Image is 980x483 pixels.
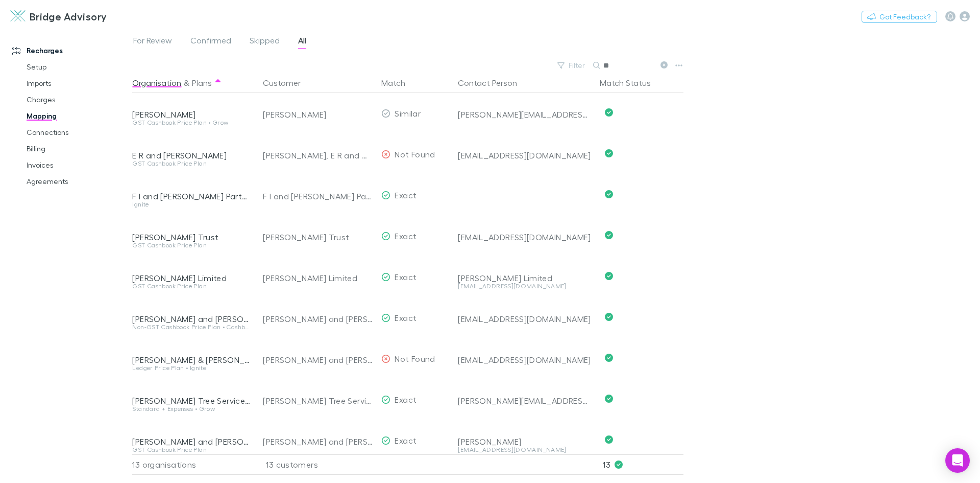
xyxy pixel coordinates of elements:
[263,217,373,258] div: [PERSON_NAME] Trust
[945,448,970,473] div: Open Intercom Messenger
[132,314,251,324] div: [PERSON_NAME] and [PERSON_NAME] Family Trust
[263,339,373,380] div: [PERSON_NAME] and [PERSON_NAME] R M R
[132,406,251,412] div: Standard + Expenses • Grow
[263,258,373,298] div: [PERSON_NAME] Limited
[605,354,613,362] svg: Confirmed
[458,355,592,365] div: [EMAIL_ADDRESS][DOMAIN_NAME]
[862,11,937,23] button: Got Feedback?
[605,231,613,239] svg: Confirmed
[395,354,435,363] span: Not Found
[192,73,212,93] button: Plans
[16,141,138,157] a: Billing
[395,435,416,445] span: Exact
[132,150,251,160] div: E R and [PERSON_NAME]
[132,283,251,289] div: GST Cashbook Price Plan
[2,42,138,59] a: Recharges
[458,150,592,160] div: [EMAIL_ADDRESS][DOMAIN_NAME]
[132,324,251,330] div: Non-GST Cashbook Price Plan • Cashbook (Non-GST) Price Plan • Ledger Price Plan
[132,191,251,201] div: F I and [PERSON_NAME] Partnership
[132,273,251,283] div: [PERSON_NAME] Limited
[605,395,613,403] svg: Confirmed
[16,75,138,91] a: Imports
[133,35,172,49] span: For Review
[132,73,251,93] div: &
[395,149,435,159] span: Not Found
[132,242,251,248] div: GST Cashbook Price Plan
[250,35,280,49] span: Skipped
[263,73,313,93] button: Customer
[605,272,613,280] svg: Confirmed
[132,447,251,453] div: GST Cashbook Price Plan
[395,190,416,200] span: Exact
[381,73,418,93] button: Match
[395,395,416,404] span: Exact
[263,94,373,135] div: [PERSON_NAME]
[132,160,251,167] div: GST Cashbook Price Plan
[458,273,592,283] div: [PERSON_NAME] Limited
[458,447,592,453] div: [EMAIL_ADDRESS][DOMAIN_NAME]
[458,109,592,120] div: [PERSON_NAME][EMAIL_ADDRESS][DOMAIN_NAME]
[132,201,251,208] div: Ignite
[132,73,181,93] button: Organisation
[190,35,231,49] span: Confirmed
[458,232,592,242] div: [EMAIL_ADDRESS][DOMAIN_NAME]
[132,365,251,371] div: Ledger Price Plan • Ignite
[16,59,138,75] a: Setup
[263,421,373,462] div: [PERSON_NAME] and [PERSON_NAME] Family Trust
[132,396,251,406] div: [PERSON_NAME] Tree Services Limited
[458,314,592,324] div: [EMAIL_ADDRESS][DOMAIN_NAME]
[600,73,663,93] button: Match Status
[132,454,255,475] div: 13 organisations
[16,173,138,190] a: Agreements
[16,108,138,124] a: Mapping
[605,108,613,117] svg: Confirmed
[603,455,683,474] p: 13
[263,176,373,217] div: F I and [PERSON_NAME] Partnership
[16,91,138,108] a: Charges
[458,283,592,289] div: [EMAIL_ADDRESS][DOMAIN_NAME]
[395,108,421,118] span: Similar
[263,298,373,339] div: [PERSON_NAME] and [PERSON_NAME] Family Trust
[30,10,107,22] h3: Bridge Advisory
[4,4,113,29] a: Bridge Advisory
[395,272,416,282] span: Exact
[458,436,592,447] div: [PERSON_NAME]
[10,10,26,22] img: Bridge Advisory's Logo
[298,35,306,49] span: All
[605,190,613,198] svg: Confirmed
[395,313,416,323] span: Exact
[16,157,138,173] a: Invoices
[263,380,373,421] div: [PERSON_NAME] Tree Services Limited
[395,231,416,241] span: Exact
[552,59,591,72] button: Filter
[458,396,592,406] div: [PERSON_NAME][EMAIL_ADDRESS][DOMAIN_NAME]
[132,436,251,447] div: [PERSON_NAME] and [PERSON_NAME] Family Trust
[605,149,613,157] svg: Confirmed
[263,135,373,176] div: [PERSON_NAME], E R and M D
[605,313,613,321] svg: Confirmed
[132,120,251,126] div: GST Cashbook Price Plan • Grow
[605,435,613,444] svg: Confirmed
[458,73,529,93] button: Contact Person
[132,355,251,365] div: [PERSON_NAME] & [PERSON_NAME]/A [PERSON_NAME] & [PERSON_NAME]
[132,109,251,120] div: [PERSON_NAME]
[132,232,251,242] div: [PERSON_NAME] Trust
[16,124,138,141] a: Connections
[255,454,377,475] div: 13 customers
